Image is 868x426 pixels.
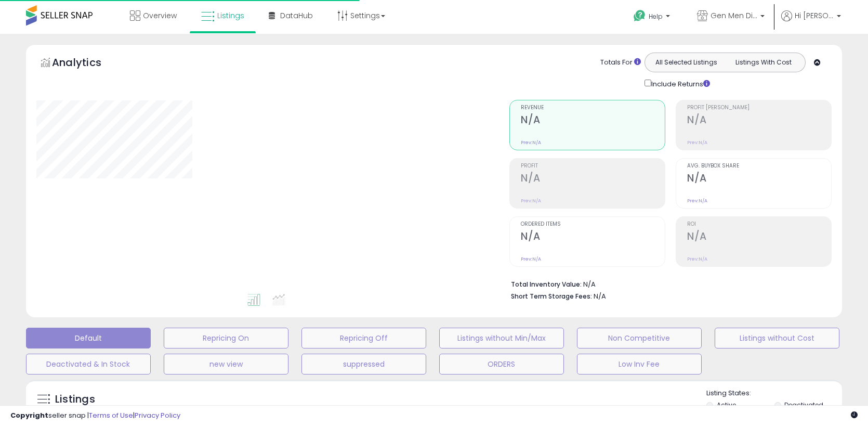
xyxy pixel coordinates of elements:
span: N/A [594,291,606,301]
small: Prev: N/A [521,198,541,204]
span: Revenue [521,105,665,111]
small: Prev: N/A [521,139,541,146]
div: seller snap | | [10,411,180,421]
b: Total Inventory Value: [511,280,582,289]
span: Help [649,12,663,21]
button: Deactivated & In Stock [26,354,151,375]
h2: N/A [521,172,665,186]
button: suppressed [301,354,426,375]
h2: N/A [521,114,665,128]
button: ORDERS [439,354,564,375]
span: DataHub [280,10,313,21]
span: Profit [PERSON_NAME] [687,105,831,111]
button: Listings without Cost [715,328,839,348]
h2: N/A [687,114,831,128]
small: Prev: N/A [687,139,707,146]
b: Short Term Storage Fees: [511,292,592,301]
span: ROI [687,222,831,227]
button: Listings without Min/Max [439,328,564,348]
div: Include Returns [637,78,722,89]
li: N/A [511,277,824,290]
small: Prev: N/A [687,198,707,204]
button: Repricing Off [301,328,426,348]
button: Non Competitive [577,328,702,348]
button: All Selected Listings [648,56,725,69]
a: Hi [PERSON_NAME] [781,10,841,34]
span: Profit [521,163,665,169]
span: Overview [143,10,177,21]
button: Listings With Cost [725,56,802,69]
div: Totals For [600,58,641,68]
span: Hi [PERSON_NAME] [795,10,834,21]
button: Repricing On [164,328,288,348]
strong: Copyright [10,410,48,420]
button: Low Inv Fee [577,354,702,375]
a: Help [625,2,680,34]
button: Default [26,328,151,348]
h2: N/A [687,230,831,244]
button: new view [164,354,288,375]
h2: N/A [521,230,665,244]
small: Prev: N/A [687,256,707,262]
h2: N/A [687,172,831,186]
span: Listings [217,10,244,21]
h5: Analytics [52,55,122,72]
span: Ordered Items [521,222,665,227]
i: Get Help [633,9,646,22]
small: Prev: N/A [521,256,541,262]
span: Gen Men Distributor [711,10,757,21]
span: Avg. Buybox Share [687,163,831,169]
